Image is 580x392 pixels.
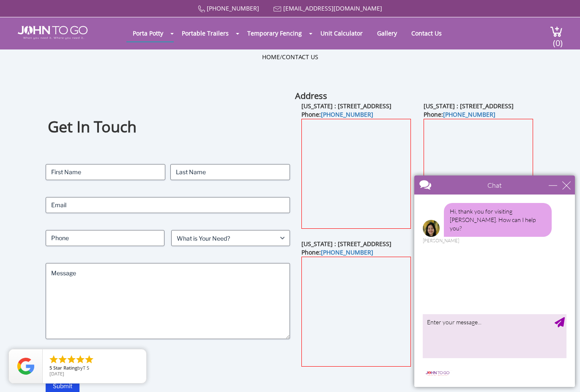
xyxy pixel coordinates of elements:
span: [DATE] [49,370,64,377]
a: Home [262,53,280,61]
li:  [49,354,59,365]
a: [PHONE_NUMBER] [321,110,373,118]
b: Phone: [301,110,373,118]
a: Unit Calculator [314,25,369,41]
input: First Name [46,164,165,180]
a: Portable Trailers [175,25,235,41]
b: [US_STATE] : [STREET_ADDRESS] [301,102,391,110]
span: (0) [553,30,563,49]
img: Review Rating [17,358,34,375]
img: Call [198,5,205,13]
input: Phone [46,230,164,246]
span: 5 [49,365,52,371]
li:  [84,354,94,365]
span: Star Rating [53,365,77,371]
a: Temporary Fencing [241,25,308,41]
a: [PHONE_NUMBER] [321,248,373,256]
span: by [49,365,140,371]
li:  [66,354,77,365]
img: Mail [274,6,282,12]
a: Gallery [371,25,403,41]
a: Porta Potty [126,25,170,41]
a: [EMAIL_ADDRESS][DOMAIN_NAME] [283,4,382,12]
ul: / [262,53,318,61]
li:  [57,354,68,365]
a: Contact Us [405,25,448,41]
iframe: Live Chat Box [409,170,580,392]
b: [US_STATE] : [STREET_ADDRESS] [424,102,514,110]
a: Contact Us [282,53,318,61]
span: T S [83,365,89,371]
h1: Get In Touch [48,117,287,137]
b: Phone: [301,248,373,256]
a: [PHONE_NUMBER] [443,110,495,118]
img: cart a [550,26,563,37]
li:  [75,354,85,365]
b: Address [295,90,327,101]
a: [PHONE_NUMBER] [207,4,259,12]
img: JOHN to go [18,26,88,39]
b: [US_STATE] : [STREET_ADDRESS] [301,240,391,248]
input: Last Name [170,164,290,180]
label: CAPTCHA [46,356,290,365]
input: Email [46,197,290,213]
b: Phone: [424,110,495,118]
